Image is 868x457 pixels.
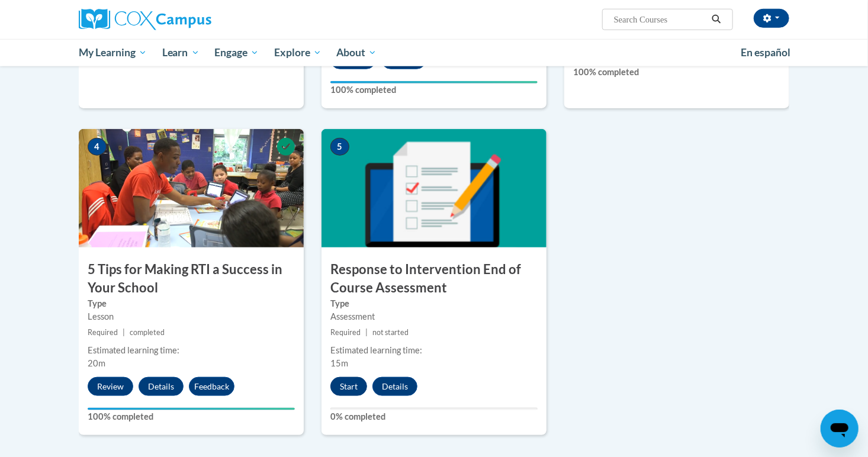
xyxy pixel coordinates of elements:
div: Your progress [330,81,538,83]
span: Explore [274,46,322,60]
a: En español [733,40,798,65]
label: 0% completed [330,410,538,423]
span: 15m [330,358,348,368]
span: 4 [88,138,107,156]
span: completed [130,328,165,337]
a: My Learning [71,39,155,66]
span: Engage [214,46,259,60]
span: Required [88,328,118,337]
span: Required [330,328,361,337]
button: Details [139,377,184,396]
button: Account Settings [754,9,789,28]
a: About [329,39,385,66]
div: Your progress [88,408,295,410]
img: Cox Campus [79,9,211,30]
label: Type [330,297,538,310]
div: Estimated learning time: [330,344,538,357]
input: Search Courses [613,12,708,27]
span: 20m [88,358,105,368]
span: My Learning [79,46,147,60]
button: Start [330,377,367,396]
span: About [336,46,377,60]
span: 5 [330,138,349,156]
span: | [365,328,368,337]
a: Explore [266,39,329,66]
label: 100% completed [330,83,538,96]
h3: 5 Tips for Making RTI a Success in Your School [79,260,304,297]
span: Learn [162,46,200,60]
a: Engage [207,39,266,66]
button: Search [708,12,725,27]
div: Main menu [61,39,807,66]
iframe: Button to launch messaging window, conversation in progress [821,410,859,448]
button: Details [372,377,417,396]
h3: Response to Intervention End of Course Assessment [322,260,546,297]
img: Course Image [79,129,304,247]
span: not started [372,328,409,337]
span: En español [741,46,790,59]
div: Assessment [330,310,538,323]
span: | [123,328,125,337]
div: Estimated learning time: [88,344,295,357]
label: Type [88,297,295,310]
a: Learn [155,39,207,66]
label: 100% completed [88,410,295,423]
a: Cox Campus [79,9,304,30]
img: Course Image [322,129,546,247]
button: Feedback [189,377,234,396]
div: Lesson [88,310,295,323]
label: 100% completed [573,66,780,79]
button: Review [88,377,133,396]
